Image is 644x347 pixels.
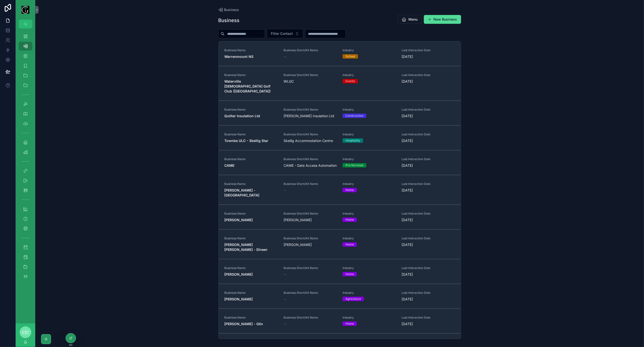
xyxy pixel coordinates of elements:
span: [PERSON_NAME] Insulation Ltd [284,114,337,118]
span: Industry [343,132,396,136]
span: Business Short/Alt Name [284,266,337,270]
a: Business NameWaterville [DEMOGRAPHIC_DATA] Golf Club ([GEOGRAPHIC_DATA])Business Short/Alt NameWL... [219,66,461,101]
a: Business NameTownbe ULC - Skellig StarBusiness Short/Alt NameSkellig Accommodation CentreIndustry... [219,126,461,150]
span: WLGC [284,79,337,84]
p: [DATE] [402,188,413,193]
span: Business Short/Alt Name [284,236,337,240]
strong: Townbe ULC - Skellig Star [225,139,269,143]
span: Business Short/Alt Name [284,182,337,186]
strong: [PERSON_NAME] [225,272,253,276]
span: Business Name [225,73,278,77]
span: Last Interaction Date [402,316,455,320]
span: Skellig Accommodation Centre [284,138,337,143]
span: Last Interaction Date [402,266,455,270]
strong: CAME [225,163,235,167]
span: Industry [343,212,396,216]
div: scrollable content [16,28,35,287]
p: [DATE] [402,114,413,118]
span: CAME - Gate Access Automation [284,163,337,168]
span: Business Name [225,157,278,161]
span: Business Short/Alt Name [284,157,337,161]
span: Last Interaction Date [402,108,455,112]
strong: [PERSON_NAME] [225,218,253,222]
span: Business Short/Alt Name [284,212,337,216]
strong: Warrenmount NS [225,54,254,59]
span: Business Name [225,291,278,295]
span: [PERSON_NAME] [284,242,337,247]
p: [DATE] [402,79,413,84]
span: Business Name [225,108,278,112]
a: Business Name[PERSON_NAME]Business Short/Alt Name[PERSON_NAME]IndustryHomeLast Interaction Date[D... [219,205,461,230]
span: Industry [343,157,396,161]
a: Business Name[PERSON_NAME]Business Short/Alt Name--IndustryHomeLast Interaction Date[DATE] [219,259,461,284]
span: Business Name [225,48,278,52]
span: -- [284,54,286,59]
span: Industry [343,48,396,52]
p: [DATE] [402,321,413,326]
span: Filter Contact [271,31,293,36]
p: [DATE] [402,297,413,302]
div: Home [346,218,354,222]
strong: Waterville [DEMOGRAPHIC_DATA] Golf Club ([GEOGRAPHIC_DATA]) [225,79,272,93]
a: Business Name[PERSON_NAME] - GlinBusiness Short/Alt Name--IndustryHomeLast Interaction Date[DATE] [219,309,461,334]
p: [DATE] [402,138,413,143]
span: Business [224,7,239,12]
span: Business Short/Alt Name [284,291,337,295]
p: [DATE] [402,272,413,277]
div: Home [346,188,354,192]
span: Last Interaction Date [402,291,455,295]
button: Menu [398,15,422,24]
span: Industry [343,73,396,77]
img: App logo [22,6,29,14]
span: Last Interaction Date [402,157,455,161]
button: Select Button [267,29,303,38]
p: [DATE] [402,54,413,59]
span: Industry [343,108,396,112]
span: -- [284,272,286,277]
span: [PERSON_NAME] [284,218,337,222]
p: [DATE] [402,218,413,222]
strong: Quilter Insulation Ltd [225,114,260,118]
a: Business NameWarrenmount NSBusiness Short/Alt Name--IndustrySchoolLast Interaction Date[DATE] [219,41,461,66]
span: Industry [343,236,396,240]
strong: [PERSON_NAME] - Glin [225,322,263,326]
div: Home [346,272,354,276]
span: Last Interaction Date [402,182,455,186]
span: Business Short/Alt Name [284,48,337,52]
span: Industry [343,316,396,320]
span: Last Interaction Date [402,48,455,52]
span: Business Short/Alt Name [284,132,337,136]
span: Business Name [225,132,278,136]
span: Business Name [225,182,278,186]
div: Construction [346,114,363,118]
span: Industry [343,291,396,295]
span: Business Name [225,236,278,240]
strong: [PERSON_NAME] - [GEOGRAPHIC_DATA] [225,188,260,197]
h1: Business [218,17,240,24]
a: Business Name[PERSON_NAME]Business Short/Alt Name--IndustryAgricultureLast Interaction Date[DATE] [219,284,461,309]
p: [DATE] [402,163,413,168]
span: Menu [409,17,418,22]
span: Industry [343,182,396,186]
div: Agriculture [346,297,361,301]
p: [DATE] [402,242,413,247]
a: Business NameQuilter Insulation LtdBusiness Short/Alt Name[PERSON_NAME] Insulation LtdIndustryCon... [219,101,461,126]
span: Business Name [225,266,278,270]
span: -- [284,321,286,326]
a: Business Name[PERSON_NAME] [PERSON_NAME] - DireenBusiness Short/Alt Name[PERSON_NAME]IndustryHome... [219,230,461,259]
div: Hospitality [346,138,360,143]
div: Home [346,242,354,247]
span: Last Interaction Date [402,212,455,216]
strong: [PERSON_NAME] [225,297,253,301]
span: -- [284,297,286,302]
span: Last Interaction Date [402,132,455,136]
button: New Business [424,15,461,24]
strong: [PERSON_NAME] [PERSON_NAME] - Direen [225,243,268,252]
span: Last Interaction Date [402,236,455,240]
span: Business Name [225,316,278,320]
span: Industry [343,266,396,270]
div: Pro Services [346,163,363,167]
a: Business [218,7,239,12]
span: Business Short/Alt Name [284,316,337,320]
